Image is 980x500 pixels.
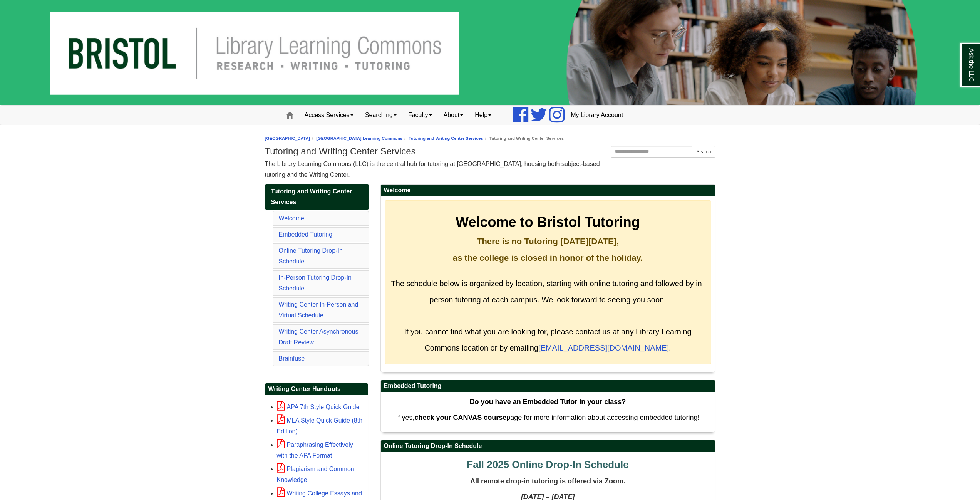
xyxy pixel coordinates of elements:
[483,135,564,142] li: Tutoring and Writing Center Services
[265,146,715,157] h1: Tutoring and Writing Center Services
[277,417,363,435] a: MLA Style Quick Guide (8th Edition)
[477,237,619,246] strong: There is no Tutoring [DATE][DATE],
[565,106,629,125] a: My Library Account
[467,459,628,470] span: Fall 2025 Online Drop-In Schedule
[279,301,358,319] a: Writing Center In-Person and Virtual Schedule
[277,441,353,459] a: Paraphrasing Effectively with the APA Format
[265,383,368,395] h2: Writing Center Handouts
[271,188,352,205] span: Tutoring and Writing Center Services
[409,136,483,141] a: Tutoring and Writing Center Services
[414,414,506,421] strong: check your CANVAS course
[538,344,669,352] a: [EMAIL_ADDRESS][DOMAIN_NAME]
[299,106,359,125] a: Access Services
[316,136,402,141] a: [GEOGRAPHIC_DATA] Learning Commons
[279,328,358,346] a: Writing Center Asynchronous Draft Review
[396,414,699,421] span: If yes, page for more information about accessing embedded tutoring!
[402,106,438,125] a: Faculty
[279,274,352,292] a: In-Person Tutoring Drop-In Schedule
[279,355,305,362] a: Brainfuse
[277,466,354,483] a: Plagiarism and Common Knowledge
[265,184,369,210] a: Tutoring and Writing Center Services
[456,214,640,230] strong: Welcome to Bristol Tutoring
[404,327,691,352] span: If you cannot find what you are looking for, please contact us at any Library Learning Commons lo...
[279,231,333,238] a: Embedded Tutoring
[391,279,705,304] span: The schedule below is organized by location, starting with online tutoring and followed by in-per...
[438,106,469,125] a: About
[381,185,715,196] h2: Welcome
[265,161,600,178] span: The Library Learning Commons (LLC) is the central hub for tutoring at [GEOGRAPHIC_DATA], housing ...
[279,247,343,265] a: Online Tutoring Drop-In Schedule
[265,135,715,142] nav: breadcrumb
[470,477,625,485] span: All remote drop-in tutoring is offered via Zoom.
[279,215,304,221] a: Welcome
[469,106,497,125] a: Help
[277,404,360,410] a: APA 7th Style Quick Guide
[692,146,715,158] button: Search
[470,398,626,406] strong: Do you have an Embedded Tutor in your class?
[381,440,715,452] h2: Online Tutoring Drop-In Schedule
[381,380,715,392] h2: Embedded Tutoring
[453,253,643,263] strong: as the college is closed in honor of the holiday.
[359,106,402,125] a: Searching
[265,136,310,141] a: [GEOGRAPHIC_DATA]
